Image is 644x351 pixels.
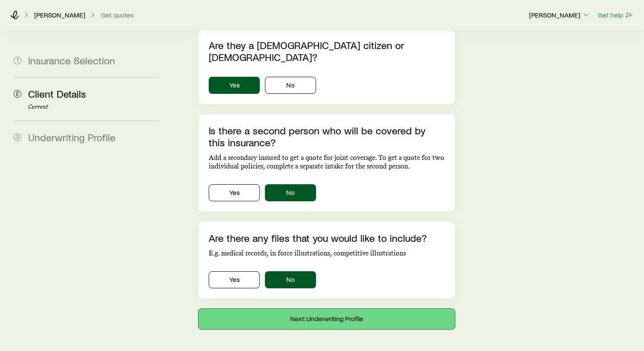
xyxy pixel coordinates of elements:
[209,125,445,148] p: Is there a second person who will be covered by this insurance?
[529,11,590,19] p: [PERSON_NAME]
[209,249,445,258] p: E.g. medical records, in force illustrations, competitive illustrations
[265,184,316,201] button: No
[198,309,455,329] button: Next: Underwriting Profile
[14,57,21,64] span: 1
[598,10,634,20] button: Get help
[14,90,21,98] span: 2
[265,271,316,288] button: No
[28,131,115,143] span: Underwriting Profile
[209,39,445,63] p: Are they a [DEMOGRAPHIC_DATA] citizen or [DEMOGRAPHIC_DATA]?
[209,232,445,244] p: Are there any files that you would like to include?
[34,11,85,19] p: [PERSON_NAME]
[529,10,591,20] button: [PERSON_NAME]
[101,11,134,19] button: Get quotes
[28,87,86,100] span: Client Details
[265,77,316,94] button: No
[209,77,260,94] button: Yes
[28,104,158,110] p: Current
[209,271,260,288] button: Yes
[209,154,445,171] p: Add a secondary insured to get a quote for joint coverage. To get a quote for two individual poli...
[209,184,260,201] button: Yes
[14,133,21,141] span: 3
[28,54,115,67] span: Insurance Selection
